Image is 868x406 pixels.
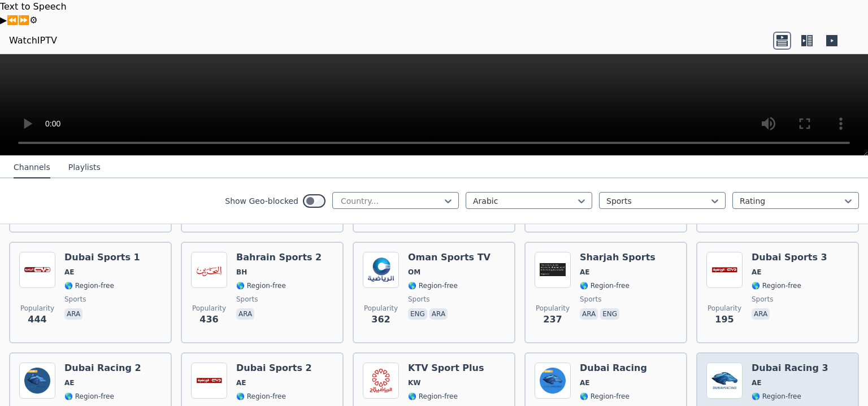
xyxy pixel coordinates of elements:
img: Sharjah Sports [535,252,571,288]
h6: Dubai Sports 3 [752,252,827,263]
span: sports [752,295,773,304]
h6: Dubai Racing 2 [64,363,141,374]
span: 🌎 Region-free [580,392,630,401]
button: Channels [14,157,50,178]
span: 444 [28,313,46,326]
h6: Dubai Sports 2 [236,363,312,374]
span: AE [752,378,761,387]
span: BH [236,268,247,277]
span: 🌎 Region-free [64,281,114,290]
img: Dubai Racing 3 [706,363,743,399]
span: OM [408,268,420,277]
button: Forward [18,14,29,27]
span: sports [64,295,86,304]
h6: Oman Sports TV [408,252,491,263]
button: Previous [7,14,18,27]
span: AE [64,268,74,277]
img: Bahrain Sports 2 [191,252,227,288]
img: Dubai Racing 2 [19,363,55,399]
span: Popularity [708,304,741,313]
span: 🌎 Region-free [236,392,286,401]
label: Show Geo-blocked [225,195,298,207]
span: 🌎 Region-free [408,281,458,290]
p: ara [236,308,254,320]
span: sports [236,295,258,304]
img: Dubai Racing [535,363,571,399]
span: 436 [199,313,218,326]
span: sports [580,295,601,304]
span: 🌎 Region-free [64,392,114,401]
h6: KTV Sport Plus [408,363,484,374]
button: Playlists [68,157,101,178]
span: 195 [715,313,734,326]
span: Popularity [536,304,570,313]
img: Dubai Sports 1 [19,252,55,288]
p: eng [408,308,427,320]
h6: Dubai Racing 3 [752,363,828,374]
span: Popularity [364,304,398,313]
h6: Dubai Racing [580,363,647,374]
span: 362 [371,313,390,326]
img: Dubai Sports 3 [706,252,743,288]
span: 🌎 Region-free [408,392,458,401]
span: 🌎 Region-free [752,281,801,290]
p: ara [429,308,448,320]
span: 🌎 Region-free [580,281,630,290]
h6: Bahrain Sports 2 [236,252,322,263]
p: eng [600,308,619,320]
span: sports [408,295,429,304]
h6: Sharjah Sports [580,252,656,263]
span: KW [408,378,421,387]
button: Settings [29,14,37,27]
p: ara [752,308,770,320]
span: AE [580,378,589,387]
span: AE [64,378,74,387]
span: AE [752,268,761,277]
img: Dubai Sports 2 [191,363,227,399]
p: ara [64,308,83,320]
span: AE [580,268,589,277]
span: 🌎 Region-free [236,281,286,290]
span: AE [236,378,246,387]
h6: Dubai Sports 1 [64,252,140,263]
p: ara [580,308,598,320]
span: 🌎 Region-free [752,392,801,401]
img: Oman Sports TV [363,252,399,288]
span: Popularity [20,304,54,313]
a: WatchIPTV [9,34,57,47]
span: Popularity [192,304,226,313]
img: KTV Sport Plus [363,363,399,399]
span: 237 [543,313,562,326]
